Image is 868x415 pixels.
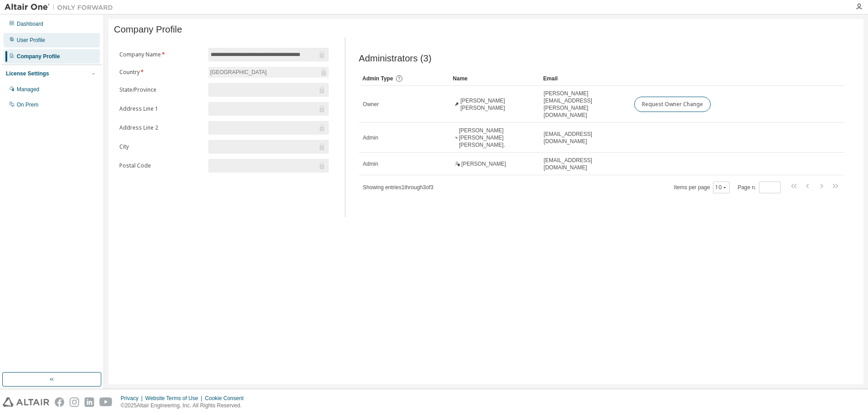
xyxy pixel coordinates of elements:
[70,397,79,407] img: instagram.svg
[119,143,203,150] label: City
[359,53,432,64] span: Administrators (3)
[121,402,249,410] p: © 2025 Altair Engineering, Inc. All Rights Reserved.
[453,71,536,86] div: Name
[119,105,203,112] label: Address Line 1
[459,127,535,149] span: [PERSON_NAME] [PERSON_NAME] [PERSON_NAME].
[208,67,329,78] div: [GEOGRAPHIC_DATA]
[363,160,378,168] span: Admin
[634,97,711,112] button: Request Owner Change
[544,157,626,171] span: [EMAIL_ADDRESS][DOMAIN_NAME]
[99,397,113,407] img: youtube.svg
[119,162,203,169] label: Postal Code
[85,397,94,407] img: linkedin.svg
[363,184,434,191] span: Showing entries 1 through 3 of 3
[738,182,781,193] span: Page n.
[17,20,43,28] div: Dashboard
[5,3,118,12] img: Altair One
[17,101,38,108] div: On Prem
[145,395,205,402] div: Website Terms of Use
[363,75,393,82] span: Admin Type
[119,124,203,131] label: Address Line 2
[209,67,268,77] div: [GEOGRAPHIC_DATA]
[119,51,203,58] label: Company Name
[674,182,730,193] span: Items per page
[6,70,49,77] div: License Settings
[121,395,145,402] div: Privacy
[543,71,627,86] div: Email
[715,184,727,191] button: 10
[114,24,182,35] span: Company Profile
[55,397,64,407] img: facebook.svg
[544,131,626,145] span: [EMAIL_ADDRESS][DOMAIN_NAME]
[3,397,49,407] img: altair_logo.svg
[460,97,535,112] span: [PERSON_NAME] [PERSON_NAME]
[17,86,39,93] div: Managed
[363,134,378,141] span: Admin
[205,395,249,402] div: Cookie Consent
[462,160,506,168] span: [PERSON_NAME]
[363,101,379,108] span: Owner
[119,69,203,76] label: Country
[17,37,45,44] div: User Profile
[544,90,626,119] span: [PERSON_NAME][EMAIL_ADDRESS][PERSON_NAME][DOMAIN_NAME]
[17,53,60,60] div: Company Profile
[119,86,203,93] label: State/Province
